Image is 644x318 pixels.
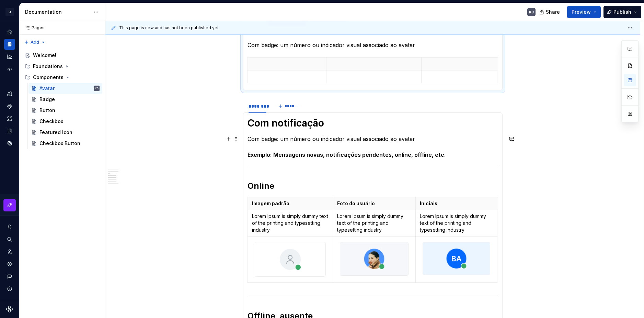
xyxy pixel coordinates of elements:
a: Assets [4,113,15,124]
span: Add [31,40,39,45]
div: KC [95,85,99,92]
div: Foundations [22,61,102,72]
a: Components [4,101,15,112]
div: Welcome! [33,52,56,59]
button: Preview [567,6,601,18]
p: Lorem Ipsum is simply dummy text of the printing and typesetting industry [252,213,329,233]
div: Avatar [39,85,55,92]
a: Design tokens [4,88,15,99]
span: This page is new and has not been published yet. [119,25,220,31]
div: Button [39,107,55,114]
a: Settings [4,259,15,270]
button: Share [536,6,564,18]
div: Foundations [33,63,63,70]
a: Badge [28,94,102,105]
span: Share [546,9,560,15]
img: e777a8d7-dcab-41d6-9699-38c8b5788087.png [340,242,409,275]
a: Invite team [4,246,15,257]
section-item: Com notificação [248,29,498,86]
p: Com badge: um número ou indicador visual associado ao avatar [248,41,498,49]
a: Checkbox [28,116,102,127]
div: Pages [22,25,45,31]
a: Welcome! [22,50,102,61]
div: Badge [39,96,55,103]
p: Iniciais [420,200,493,207]
a: Button [28,105,102,116]
a: Documentation [4,39,15,50]
a: Code automation [4,64,15,75]
a: Checkbox Button [28,138,102,149]
p: Foto do usuário [337,200,412,207]
button: Search ⌘K [4,234,15,245]
a: AvatarKC [28,83,102,94]
p: Lorem Ipsum is simply dummy text of the printing and typesetting industry [337,213,412,233]
p: Com badge: um número ou indicador visual associado ao avatar [248,135,498,143]
img: 01f578ca-a1b0-450f-b2ed-928a6f3a1819.png [255,242,325,276]
div: Page tree [22,50,102,149]
button: Add [22,37,48,47]
button: Publish [603,6,641,18]
div: Featured Icon [39,129,72,136]
div: Components [22,72,102,83]
span: Preview [572,9,591,15]
button: U [1,4,18,19]
div: Documentation [25,9,90,15]
a: Featured Icon [28,127,102,138]
a: Storybook stories [4,125,15,136]
div: U [5,8,14,16]
h2: Online [248,180,498,191]
div: Checkbox Button [39,140,80,147]
img: da53a132-1a90-49ef-b570-fae288fba9b3.png [423,242,490,275]
p: Lorem Ipsum is simply dummy text of the printing and typesetting industry [420,213,493,233]
span: Publish [613,9,631,15]
div: KC [529,9,534,15]
div: Components [33,74,64,81]
a: Home [4,26,15,37]
button: Notifications [4,221,15,232]
p: Imagem padrão [252,200,329,207]
a: Data sources [4,138,15,149]
h5: Exemplo: Mensagens novas, notificações pendentes, online, offline, etc. [248,151,498,158]
button: Contact support [4,271,15,282]
div: Checkbox [39,118,63,125]
a: Analytics [4,51,15,62]
h1: Com notificação [248,117,498,129]
svg: Supernova Logo [6,306,13,312]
